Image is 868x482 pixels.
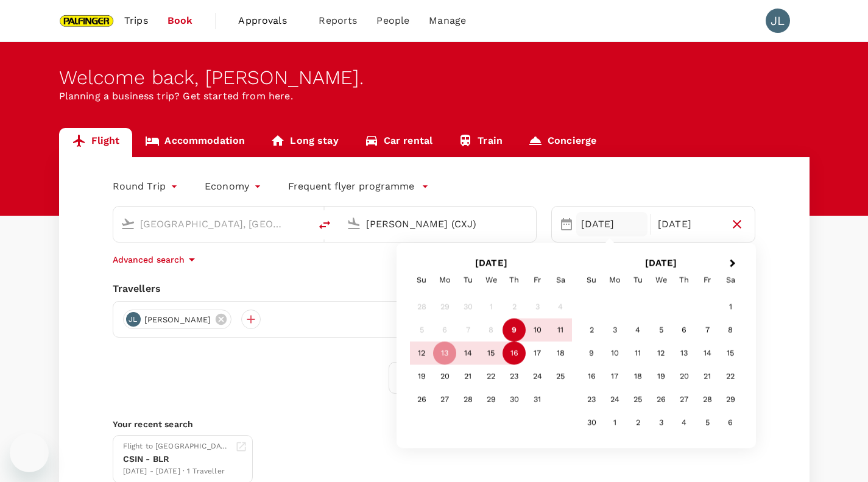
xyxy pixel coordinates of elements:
[319,13,357,28] span: Reports
[456,319,479,342] div: Not available Tuesday, October 7th, 2025
[719,365,742,388] div: Choose Saturday, November 22nd, 2025
[626,365,649,388] div: Choose Tuesday, November 18th, 2025
[123,453,230,466] div: CSIN - BLR
[59,7,115,34] img: Palfinger Asia Pacific Pte Ltd
[137,314,219,326] span: [PERSON_NAME]
[140,214,284,233] input: Depart from
[366,214,510,233] input: Going to
[626,342,649,365] div: Choose Tuesday, November 11th, 2025
[479,269,503,292] div: Wednesday
[719,269,742,292] div: Saturday
[410,269,433,292] div: Sunday
[389,362,480,394] button: Find flights
[433,269,456,292] div: Monday
[479,342,503,365] div: Choose Wednesday, October 15th, 2025
[626,388,649,411] div: Choose Tuesday, November 25th, 2025
[123,310,232,329] div: JL[PERSON_NAME]
[59,66,810,89] div: Welcome back , [PERSON_NAME] .
[526,365,549,388] div: Choose Friday, October 24th, 2025
[456,342,479,365] div: Choose Tuesday, October 14th, 2025
[526,388,549,411] div: Choose Friday, October 31st, 2025
[456,269,479,292] div: Tuesday
[672,319,696,342] div: Choose Thursday, November 6th, 2025
[696,365,719,388] div: Choose Friday, November 21st, 2025
[479,388,503,411] div: Choose Wednesday, October 29th, 2025
[603,269,626,292] div: Monday
[479,296,503,319] div: Not available Wednesday, October 1st, 2025
[549,365,572,388] div: Choose Saturday, October 25th, 2025
[410,296,572,411] div: Month October, 2025
[59,89,810,104] p: Planning a business trip? Get started from here.
[696,388,719,411] div: Choose Friday, November 28th, 2025
[410,365,433,388] div: Choose Sunday, October 19th, 2025
[580,319,603,342] div: Choose Sunday, November 2nd, 2025
[603,365,626,388] div: Choose Monday, November 17th, 2025
[503,319,526,342] div: Choose Thursday, October 9th, 2025
[580,269,603,292] div: Sunday
[649,269,672,292] div: Wednesday
[123,441,230,453] div: Flight to [GEOGRAPHIC_DATA]
[410,296,433,319] div: Not available Sunday, September 28th, 2025
[479,319,503,342] div: Not available Wednesday, October 8th, 2025
[549,342,572,365] div: Choose Saturday, October 18th, 2025
[696,319,719,342] div: Choose Friday, November 7th, 2025
[503,269,526,292] div: Thursday
[549,319,572,342] div: Choose Saturday, October 11th, 2025
[649,365,672,388] div: Choose Wednesday, November 19th, 2025
[503,296,526,319] div: Not available Thursday, October 2nd, 2025
[456,296,479,319] div: Not available Tuesday, September 30th, 2025
[724,255,744,274] button: Next Month
[124,13,148,28] span: Trips
[603,342,626,365] div: Choose Monday, November 10th, 2025
[456,365,479,388] div: Choose Tuesday, October 21st, 2025
[433,365,456,388] div: Choose Monday, October 20th, 2025
[113,418,756,430] p: Your recent search
[672,342,696,365] div: Choose Thursday, November 13th, 2025
[528,222,530,225] button: Open
[696,342,719,365] div: Choose Friday, November 14th, 2025
[580,296,742,434] div: Month November, 2025
[719,388,742,411] div: Choose Saturday, November 29th, 2025
[696,269,719,292] div: Friday
[626,319,649,342] div: Choose Tuesday, November 4th, 2025
[113,252,199,267] button: Advanced search
[653,212,724,236] div: [DATE]
[456,388,479,411] div: Choose Tuesday, October 28th, 2025
[410,388,433,411] div: Choose Sunday, October 26th, 2025
[649,319,672,342] div: Choose Wednesday, November 5th, 2025
[59,128,133,157] a: Flight
[10,433,49,472] iframe: Button to launch messaging window
[258,128,351,157] a: Long stay
[603,388,626,411] div: Choose Monday, November 24th, 2025
[429,13,466,28] span: Manage
[126,312,141,327] div: JL
[445,128,515,157] a: Train
[549,269,572,292] div: Saturday
[649,411,672,434] div: Choose Wednesday, December 3rd, 2025
[406,258,576,269] h2: [DATE]
[526,296,549,319] div: Not available Friday, October 3rd, 2025
[719,342,742,365] div: Choose Saturday, November 15th, 2025
[526,342,549,365] div: Choose Friday, October 17th, 2025
[576,258,746,269] h2: [DATE]
[515,128,609,157] a: Concierge
[503,365,526,388] div: Choose Thursday, October 23rd, 2025
[526,319,549,342] div: Choose Friday, October 10th, 2025
[672,411,696,434] div: Choose Thursday, December 4th, 2025
[288,179,429,194] button: Frequent flyer programme
[580,388,603,411] div: Choose Sunday, November 23rd, 2025
[123,466,230,478] div: [DATE] - [DATE] · 1 Traveller
[626,411,649,434] div: Choose Tuesday, December 2nd, 2025
[696,411,719,434] div: Choose Friday, December 5th, 2025
[310,210,339,239] button: delete
[410,319,433,342] div: Not available Sunday, October 5th, 2025
[580,365,603,388] div: Choose Sunday, November 16th, 2025
[672,269,696,292] div: Thursday
[549,296,572,319] div: Not available Saturday, October 4th, 2025
[503,342,526,365] div: Choose Thursday, October 16th, 2025
[719,296,742,319] div: Choose Saturday, November 1st, 2025
[719,319,742,342] div: Choose Saturday, November 8th, 2025
[113,282,756,296] div: Travellers
[479,365,503,388] div: Choose Wednesday, October 22nd, 2025
[580,411,603,434] div: Choose Sunday, November 30th, 2025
